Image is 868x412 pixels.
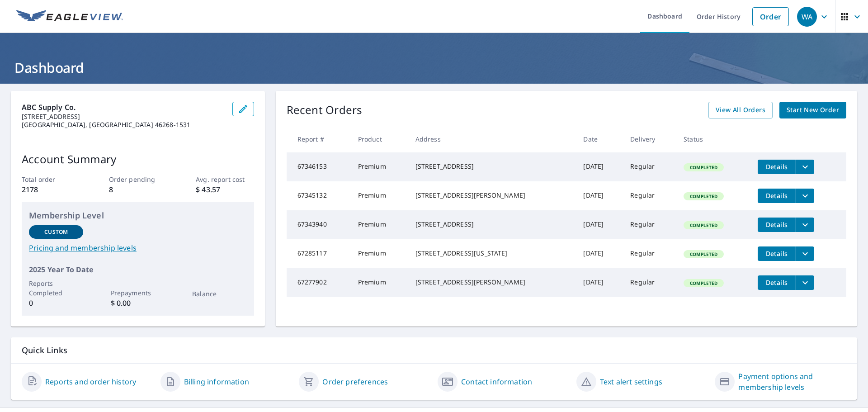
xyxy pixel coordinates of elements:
[111,298,165,308] p: $ 0.00
[22,121,225,129] p: [GEOGRAPHIC_DATA], [GEOGRAPHIC_DATA] 46268-1531
[322,376,388,387] a: Order preferences
[351,181,408,210] td: Premium
[109,175,167,184] p: Order pending
[109,184,167,195] p: 8
[415,191,569,200] div: [STREET_ADDRESS][PERSON_NAME]
[29,242,247,253] a: Pricing and membership levels
[623,181,676,210] td: Regular
[196,175,254,184] p: Avg. report cost
[351,126,408,152] th: Product
[763,249,790,258] span: Details
[787,104,839,116] span: Start New Order
[758,160,796,174] button: detailsBtn-67346153
[623,239,676,268] td: Regular
[415,162,569,171] div: [STREET_ADDRESS]
[623,152,676,181] td: Regular
[351,239,408,268] td: Premium
[763,278,790,287] span: Details
[461,376,532,387] a: Contact information
[684,164,723,170] span: Completed
[29,264,247,275] p: 2025 Year To Date
[576,181,623,210] td: [DATE]
[111,288,165,298] p: Prepayments
[22,175,80,184] p: Total order
[763,162,790,171] span: Details
[287,126,351,152] th: Report #
[22,151,254,167] p: Account Summary
[684,251,723,257] span: Completed
[758,246,796,261] button: detailsBtn-67285117
[763,191,790,200] span: Details
[779,102,846,118] a: Start New Order
[684,193,723,199] span: Completed
[287,102,363,118] p: Recent Orders
[676,126,750,152] th: Status
[796,246,814,261] button: filesDropdownBtn-67285117
[287,210,351,239] td: 67343940
[576,126,623,152] th: Date
[600,376,662,387] a: Text alert settings
[796,218,814,232] button: filesDropdownBtn-67343940
[29,298,83,308] p: 0
[351,152,408,181] td: Premium
[796,275,814,290] button: filesDropdownBtn-67277902
[576,239,623,268] td: [DATE]
[184,376,249,387] a: Billing information
[752,7,789,26] a: Order
[16,10,123,24] img: EV Logo
[415,220,569,229] div: [STREET_ADDRESS]
[22,184,80,195] p: 2178
[196,184,254,195] p: $ 43.57
[738,371,846,393] a: Payment options and membership levels
[22,113,225,121] p: [STREET_ADDRESS]
[684,222,723,228] span: Completed
[623,210,676,239] td: Regular
[797,7,817,27] div: WA
[763,220,790,229] span: Details
[22,102,225,113] p: ABC Supply Co.
[576,152,623,181] td: [DATE]
[44,228,68,236] p: Custom
[796,160,814,174] button: filesDropdownBtn-67346153
[408,126,576,152] th: Address
[287,268,351,297] td: 67277902
[758,275,796,290] button: detailsBtn-67277902
[287,239,351,268] td: 67285117
[192,289,246,298] p: Balance
[576,268,623,297] td: [DATE]
[287,152,351,181] td: 67346153
[11,58,857,77] h1: Dashboard
[29,279,83,298] p: Reports Completed
[623,268,676,297] td: Regular
[351,210,408,239] td: Premium
[796,189,814,203] button: filesDropdownBtn-67345132
[415,249,569,258] div: [STREET_ADDRESS][US_STATE]
[684,280,723,286] span: Completed
[576,210,623,239] td: [DATE]
[287,181,351,210] td: 67345132
[716,104,765,116] span: View All Orders
[22,345,846,356] p: Quick Links
[29,209,247,222] p: Membership Level
[758,218,796,232] button: detailsBtn-67343940
[758,189,796,203] button: detailsBtn-67345132
[351,268,408,297] td: Premium
[623,126,676,152] th: Delivery
[415,278,569,287] div: [STREET_ADDRESS][PERSON_NAME]
[708,102,773,118] a: View All Orders
[45,376,136,387] a: Reports and order history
